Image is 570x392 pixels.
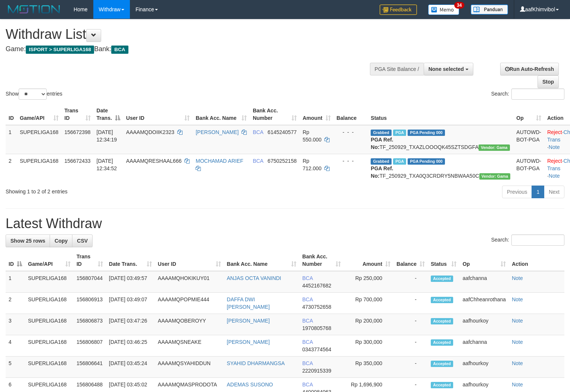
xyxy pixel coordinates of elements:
[428,4,460,15] img: Button%20Memo.svg
[19,88,47,100] select: Showentries
[302,283,331,289] span: Copy 4452167682 to clipboard
[106,357,155,378] td: [DATE] 03:45:24
[65,129,91,135] span: 156672398
[491,88,564,100] label: Search:
[10,238,45,244] span: Show 25 rows
[196,129,239,135] a: [PERSON_NAME]
[549,144,560,150] a: Note
[303,129,322,143] span: Rp 550.000
[393,250,428,271] th: Balance: activate to sort column ascending
[6,271,25,293] td: 1
[6,314,25,335] td: 3
[511,88,564,100] input: Search:
[471,4,508,15] img: panduan.png
[155,250,224,271] th: User ID: activate to sort column ascending
[511,234,564,246] input: Search:
[26,46,94,54] span: ISPORT > SUPERLIGA168
[371,165,393,179] b: PGA Ref. No:
[454,2,464,9] span: 34
[106,314,155,335] td: [DATE] 03:47:26
[408,130,445,136] span: PGA Pending
[268,129,297,135] span: Copy 6145240577 to clipboard
[302,346,331,352] span: Copy 0343774564 to clipboard
[491,234,564,246] label: Search:
[253,158,263,164] span: BCA
[431,276,453,282] span: Accepted
[6,357,25,378] td: 5
[368,104,513,125] th: Status
[512,275,523,281] a: Note
[368,154,513,183] td: TF_250929_TXA0Q3CRDRY5NBWAA50C
[538,75,559,88] a: Stop
[250,104,300,125] th: Bank Acc. Number: activate to sort column ascending
[408,158,445,165] span: PGA Pending
[97,158,117,171] span: [DATE] 12:34:52
[512,339,523,345] a: Note
[393,130,406,136] span: Marked by aafsoycanthlai
[6,216,564,231] h1: Latest Withdraw
[17,125,62,154] td: SUPERLIGA168
[54,238,68,244] span: Copy
[72,234,93,247] a: CSV
[123,104,193,125] th: User ID: activate to sort column ascending
[460,357,509,378] td: aafhourkoy
[74,314,106,335] td: 156806873
[334,104,368,125] th: Balance
[155,357,224,378] td: AAAAMQSYAHIDDUN
[94,104,123,125] th: Date Trans.: activate to sort column descending
[74,250,106,271] th: Trans ID: activate to sort column ascending
[344,357,393,378] td: Rp 350,000
[344,335,393,357] td: Rp 300,000
[549,173,560,179] a: Note
[428,250,460,271] th: Status: activate to sort column ascending
[6,88,62,100] label: Show entries
[460,293,509,314] td: aafChheanrothana
[17,104,62,125] th: Game/API: activate to sort column ascending
[302,304,331,310] span: Copy 4730752658 to clipboard
[460,335,509,357] td: aafchanna
[25,271,74,293] td: SUPERLIGA168
[50,234,72,247] a: Copy
[302,318,313,324] span: BCA
[460,271,509,293] td: aafchanna
[424,63,473,75] button: None selected
[6,335,25,357] td: 4
[155,314,224,335] td: AAAAMQOBEROYY
[74,271,106,293] td: 156807044
[6,154,17,183] td: 2
[227,339,270,345] a: [PERSON_NAME]
[393,271,428,293] td: -
[337,128,365,136] div: - - -
[337,157,365,165] div: - - -
[6,104,17,125] th: ID
[460,314,509,335] td: aafhourkoy
[25,293,74,314] td: SUPERLIGA168
[25,250,74,271] th: Game/API: activate to sort column ascending
[155,271,224,293] td: AAAAMQHOKIKUY01
[6,293,25,314] td: 2
[344,314,393,335] td: Rp 200,000
[344,250,393,271] th: Amount: activate to sort column ascending
[512,318,523,324] a: Note
[431,382,453,388] span: Accepted
[371,158,392,165] span: Grabbed
[302,339,313,345] span: BCA
[509,250,564,271] th: Action
[106,335,155,357] td: [DATE] 03:46:25
[380,4,417,15] img: Feedback.jpg
[155,293,224,314] td: AAAAMQPOPMIE444
[126,158,182,164] span: AAAAMQRESHAAL666
[196,158,243,164] a: MOCHAMAD ARIEF
[302,325,331,331] span: Copy 1970805768 to clipboard
[513,154,544,183] td: AUTOWD-BOT-PGA
[6,4,62,15] img: MOTION_logo.png
[6,234,50,247] a: Show 25 rows
[302,360,313,366] span: BCA
[547,158,562,164] a: Reject
[303,158,322,171] span: Rp 712.000
[97,129,117,143] span: [DATE] 12:34:19
[544,186,564,198] a: Next
[106,250,155,271] th: Date Trans.: activate to sort column ascending
[253,129,263,135] span: BCA
[513,125,544,154] td: AUTOWD-BOT-PGA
